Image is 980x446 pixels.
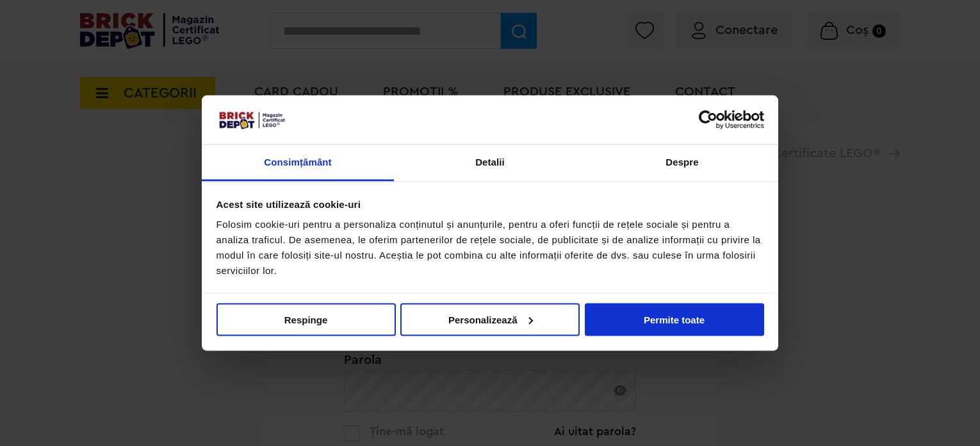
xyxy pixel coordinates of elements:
a: Usercentrics Cookiebot - opens in a new window [652,110,764,129]
button: Permite toate [585,303,764,336]
button: Personalizează [400,303,580,336]
button: Respinge [216,303,396,336]
img: siglă [216,110,287,130]
div: Acest site utilizează cookie-uri [216,196,764,212]
div: Folosim cookie-uri pentru a personaliza conținutul și anunțurile, pentru a oferi funcții de rețel... [216,217,764,279]
a: Despre [586,145,778,182]
a: Consimțământ [202,145,394,182]
a: Detalii [394,145,586,182]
